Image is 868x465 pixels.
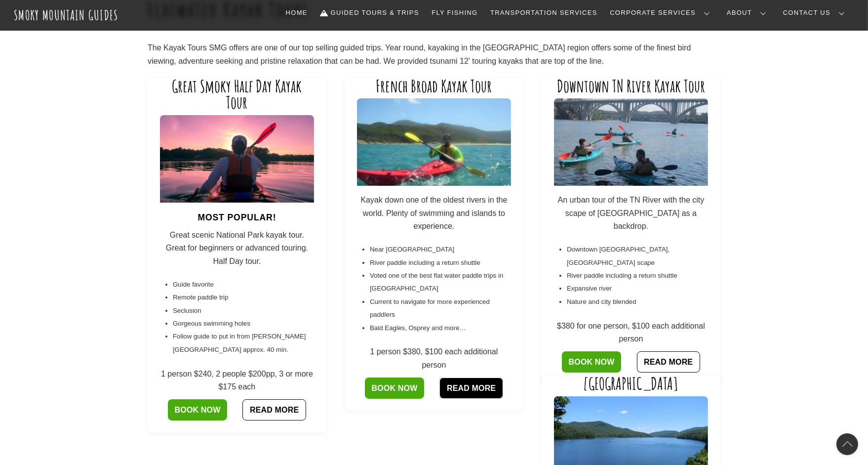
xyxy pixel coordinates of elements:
[357,194,511,233] p: Kayak down one of the oldest rivers in the world. Plenty of swimming and islands to experience.
[428,2,481,23] a: Fly Fishing
[282,2,312,23] a: Home
[365,378,424,399] a: BOOK NOW
[370,256,511,269] li: River paddle including a return shuttle
[439,378,503,399] a: READ MORE
[168,399,227,421] a: BOOK NOW
[160,115,314,203] img: kayaking-1149886_1920-min
[316,2,423,23] a: Guided Tours & Trips
[357,98,511,186] img: Sea_Kayaking_Wilsons_Promontory-min
[173,317,314,330] li: Gorgeous swimming holes
[584,373,679,394] a: [GEOGRAPHIC_DATA]
[370,243,511,256] li: Near [GEOGRAPHIC_DATA]
[173,278,314,291] li: Guide favorite
[562,351,621,373] a: BOOK NOW
[370,269,511,296] li: Voted one of the best flat water paddle trips in [GEOGRAPHIC_DATA]
[723,2,774,23] a: About
[242,399,306,421] a: READ MORE
[557,76,705,96] a: Downtown TN River Kayak Tour
[14,7,118,23] a: Smoky Mountain Guides
[160,229,314,268] p: Great scenic National Park kayak tour. Great for beginners or advanced touring. Half Day tour.
[567,269,708,282] li: River paddle including a return shuttle
[486,2,601,23] a: Transportation Services
[779,2,853,23] a: Contact Us
[148,42,720,68] p: The Kayak Tours SMG offers are one of our top selling guided trips. Year round, kayaking in the [...
[370,322,511,335] li: Bald Eagles, Osprey and more…
[567,282,708,295] li: Expansive river
[567,243,708,269] li: Downtown [GEOGRAPHIC_DATA], [GEOGRAPHIC_DATA] scape
[173,291,314,304] li: Remote paddle trip
[637,351,700,373] a: READ MORE
[376,76,492,96] a: French Broad Kayak Tour
[173,330,314,356] li: Follow guide to put in from [PERSON_NAME][GEOGRAPHIC_DATA] approx. 40 min.
[172,76,302,113] a: Great Smoky Half Day Kayak Tour
[357,345,511,372] p: 1 person $380, $100 each additional person
[160,368,314,394] p: 1 person $240, 2 people $200pp, 3 or more $175 each
[173,304,314,317] li: Seclusion
[554,320,708,346] p: $380 for one person, $100 each additional person
[606,2,718,23] a: Corporate Services
[554,194,708,233] p: An urban tour of the TN River with the city scape of [GEOGRAPHIC_DATA] as a backdrop.
[160,211,314,224] h4: Most Popular!
[554,98,708,186] img: IMG_0837
[370,296,511,322] li: Current to navigate for more experienced paddlers
[567,296,708,308] li: Nature and city blended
